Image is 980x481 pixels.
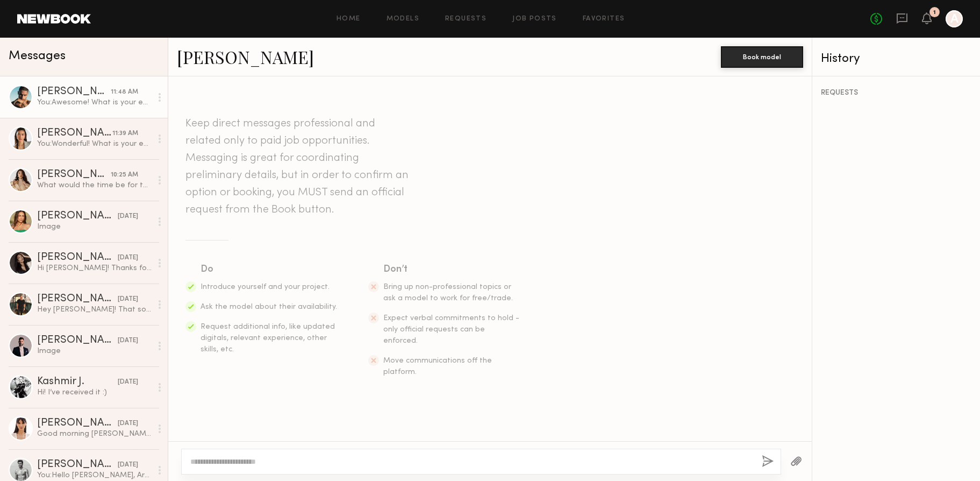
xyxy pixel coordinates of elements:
div: Don’t [383,262,521,277]
div: [DATE] [118,460,138,470]
header: Keep direct messages professional and related only to paid job opportunities. Messaging is great ... [185,115,411,218]
span: Messages [9,50,66,62]
div: [DATE] [118,294,138,305]
div: 11:39 AM [112,129,138,139]
a: Requests [445,16,487,23]
span: Move communications off the platform. [383,357,492,376]
div: You: Wonderful! What is your email address? [37,139,152,149]
a: Models [387,16,419,23]
div: 10:25 AM [111,170,138,180]
div: 1 [933,10,936,16]
div: [PERSON_NAME] [37,211,118,222]
a: [PERSON_NAME] [177,45,314,68]
div: History [821,53,971,65]
div: Do [201,262,338,277]
div: 11:48 AM [111,87,138,97]
span: Request additional info, like updated digitals, relevant experience, other skills, etc. [201,323,335,353]
div: [DATE] [118,336,138,346]
div: [PERSON_NAME] [37,459,118,470]
div: Kashmir J. [37,377,118,387]
div: What would the time be for the shoot? [37,180,152,190]
a: Favorites [583,16,625,23]
span: Ask the model about their availability. [201,303,337,310]
div: Hi! I’ve received it :) [37,387,152,398]
div: Hey [PERSON_NAME]! That sounds fun! I’m interested [37,305,152,315]
div: [PERSON_NAME] [37,87,111,97]
div: REQUESTS [821,89,971,97]
div: [PERSON_NAME] [37,128,112,139]
a: Job Posts [512,16,557,23]
div: [PERSON_NAME] [37,418,118,429]
div: Image [37,222,152,232]
div: [DATE] [118,253,138,263]
div: [PERSON_NAME] [37,252,118,263]
div: You: Awesome! What is your email address? [37,97,152,108]
div: You: Hello [PERSON_NAME], Are you available for a restaurant photoshoot in [GEOGRAPHIC_DATA] on [... [37,470,152,480]
div: [PERSON_NAME] [37,335,118,346]
div: Good morning [PERSON_NAME], Absolutely, I’ll take care of that [DATE]. I’ll send the QR code to y... [37,429,152,439]
div: [PERSON_NAME] [37,294,118,305]
div: [DATE] [118,211,138,222]
div: [DATE] [118,419,138,429]
span: Bring up non-professional topics or ask a model to work for free/trade. [383,284,513,302]
button: Book model [721,46,803,68]
div: [PERSON_NAME] [37,169,111,180]
a: Home [337,16,361,23]
div: [DATE] [118,377,138,387]
div: Image [37,346,152,356]
a: Book model [721,52,803,61]
div: Hi [PERSON_NAME]! Thanks for reaching out, unfortunately I’m not available! x [37,263,152,273]
a: A [946,10,963,27]
span: Expect verbal commitments to hold - only official requests can be enforced. [383,315,519,344]
span: Introduce yourself and your project. [201,284,330,291]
